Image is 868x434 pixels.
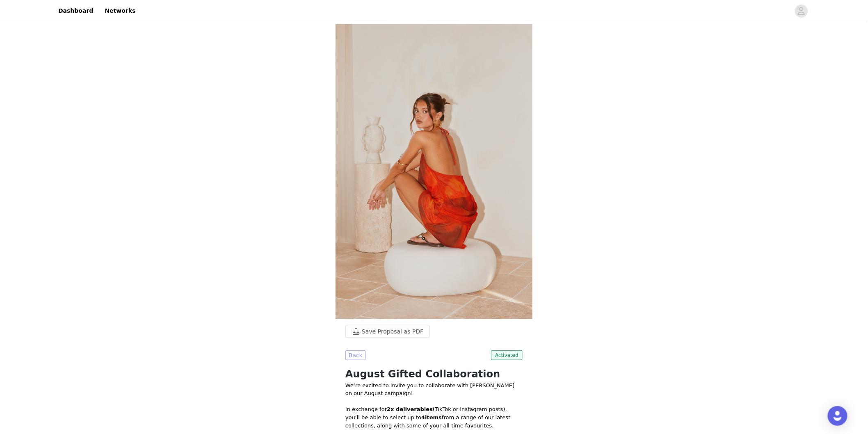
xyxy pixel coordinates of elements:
img: campaign image [336,24,532,319]
h1: August Gifted Collaboration [345,367,523,381]
strong: items [425,414,442,420]
span: Activated [491,350,523,360]
a: Dashboard [53,2,98,20]
div: Open Intercom Messenger [828,406,847,426]
p: We’re excited to invite you to collaborate with [PERSON_NAME] on our August campaign! [345,381,523,397]
button: Save Proposal as PDF [345,325,430,338]
strong: 4 [421,414,425,420]
button: Back [345,350,366,360]
p: In exchange for (TikTok or Instagram posts), you’ll be able to select up to from a range of our l... [345,405,523,429]
div: avatar [797,5,805,18]
a: Networks [100,2,140,20]
strong: 2x deliverables [387,406,433,412]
